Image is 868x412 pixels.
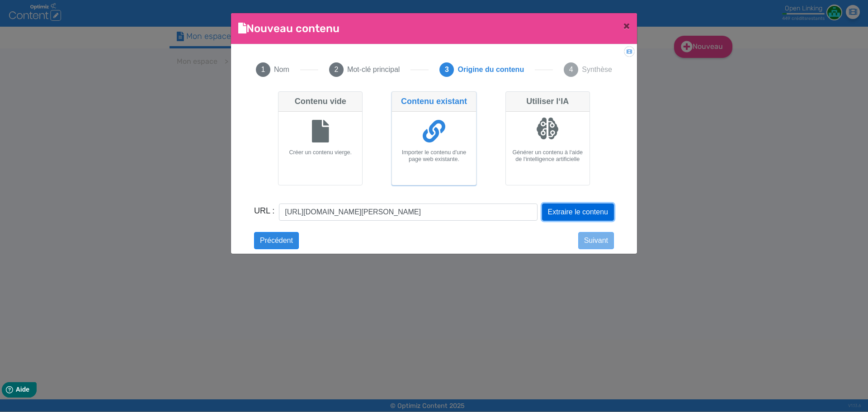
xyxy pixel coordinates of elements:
[329,62,344,77] span: 2
[256,62,270,77] span: 1
[279,204,537,221] input: https://votresite.com
[429,52,535,88] button: 3Origine du contenu
[46,7,60,14] span: Aide
[347,64,400,75] span: Mot-clé principal
[278,92,362,112] div: Contenu vide
[542,204,614,221] button: Extraire le contenu
[238,20,340,37] h4: Nouveau contenu
[274,64,289,75] span: Nom
[506,92,590,112] div: Utiliser l‘IA
[578,232,614,249] button: Suivant
[282,149,359,156] h6: Créer un contenu vierge.
[509,149,586,163] h6: Générer un contenu à l‘aide de l‘intelligence artificielle
[254,232,299,249] button: Précédent
[245,52,300,88] button: 1Nom
[254,205,274,217] label: URL :
[458,64,524,75] span: Origine du contenu
[318,52,410,88] button: 2Mot-clé principal
[616,13,637,38] button: Close
[439,62,454,77] span: 3
[392,92,476,112] div: Contenu existant
[396,149,472,163] h6: Importer le contenu d'une page web existante.
[623,19,630,32] span: ×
